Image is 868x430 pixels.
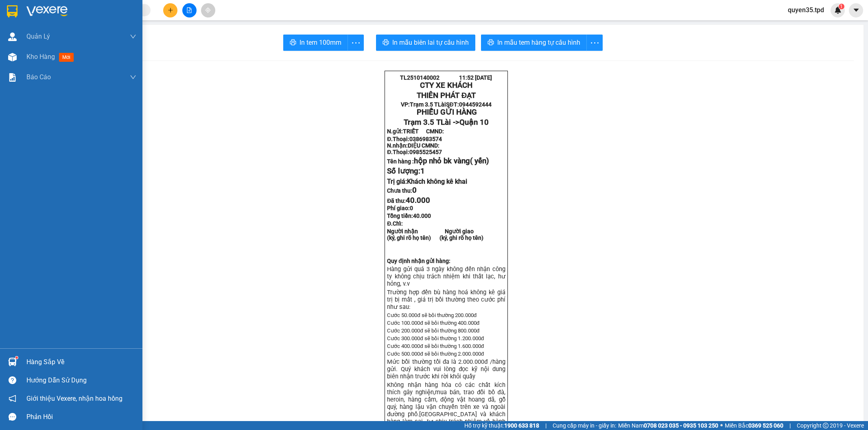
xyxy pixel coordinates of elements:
[387,167,425,176] span: Số lượng:
[376,35,475,51] button: printerIn mẫu biên lai tự cấu hình
[409,149,442,155] span: 0985525457
[9,395,16,402] span: notification
[475,74,492,81] span: [DATE]
[464,421,539,430] span: Hỗ trợ kỹ thuật:
[168,7,173,13] span: plus
[348,38,363,48] span: more
[387,142,439,149] strong: N.nhận:
[387,220,403,227] span: Đ.Chỉ:
[387,289,505,311] span: Trường hợp đền bù hàng hoá không kê giá trị bị mất , giá trị bồi thường theo cước phí như sau:
[387,258,450,264] strong: Quy định nhận gửi hàng:
[417,108,477,117] span: PHIẾU GỬI HÀNG
[387,149,442,155] strong: Đ.Thoại:
[8,33,17,41] img: warehouse-icon
[400,74,439,81] span: TL2510140002
[420,167,425,176] span: 1
[553,421,616,430] span: Cung cấp máy in - giấy in:
[387,178,467,185] span: Trị giá:
[26,411,136,423] div: Phản hồi
[8,53,17,61] img: warehouse-icon
[406,196,430,205] span: 40.000
[459,101,492,108] span: 0944592444
[408,142,439,149] span: DIỆU CMND:
[387,187,417,194] strong: Chưa thu:
[853,7,860,14] span: caret-down
[387,205,413,211] strong: Phí giao:
[26,393,122,404] span: Giới thiệu Vexere, nhận hoa hồng
[401,101,491,108] strong: VP: SĐT:
[26,53,55,61] span: Kho hàng
[387,235,483,241] strong: (ký, ghi rõ họ tên) (ký, ghi rõ họ tên)
[720,424,723,427] span: ⚪️
[414,156,489,165] span: hộp nhỏ bk vàng( yến)
[7,5,17,17] img: logo-vxr
[459,118,489,127] span: Quận 10
[163,3,177,17] button: plus
[59,53,74,62] span: mới
[9,376,16,384] span: question-circle
[410,101,446,108] span: Trạm 3.5 TLài
[9,413,16,421] span: message
[834,7,842,14] img: icon-new-feature
[387,198,430,204] strong: Đã thu:
[300,37,341,48] span: In tem 100mm
[387,213,431,219] span: Tổng tiền:
[725,421,783,430] span: Miền Bắc
[839,4,844,9] sup: 1
[545,421,547,430] span: |
[387,320,479,326] span: Cước 100.000đ sẽ bồi thường 400.000đ
[387,228,474,235] strong: Người nhận Người giao
[497,37,580,48] span: In mẫu tem hàng tự cấu hình
[26,31,50,41] span: Quản Lý
[404,118,489,127] span: Trạm 3.5 TLài ->
[412,186,417,195] span: 0
[182,3,197,17] button: file-add
[618,421,718,430] span: Miền Nam
[387,128,444,135] strong: N.gửi:
[387,265,505,287] span: Hàng gửi quá 3 ngày không đến nhận công ty không chịu trách nhiệm khi thất lạc, hư hỏn...
[26,374,136,387] div: Hướng dẫn sử dụng
[387,351,484,357] span: Cước 500.000đ sẽ bồi thường 2.000.000đ
[849,3,863,17] button: caret-down
[409,136,442,142] span: 0386983574
[403,128,444,135] span: TRIẾT CMND:
[481,35,587,51] button: printerIn mẫu tem hàng tự cấu hình
[186,7,192,13] span: file-add
[130,33,136,40] span: down
[644,422,718,429] strong: 0708 023 035 - 0935 103 250
[26,72,51,82] span: Báo cáo
[586,35,603,51] button: more
[392,37,469,48] span: In mẫu biên lai tự cấu hình
[348,35,364,51] button: more
[823,423,829,428] span: copyright
[387,136,442,142] strong: Đ.Thoại:
[290,39,296,47] span: printer
[387,343,484,349] span: Cước 400.000đ sẽ bồi thường 1.600.000đ
[387,328,479,334] span: Cước 200.000đ sẽ bồi thường 800.000đ
[781,5,831,15] span: quyen35.tpd
[387,312,477,318] span: Cước 50.000đ sẽ bồi thường 200.000đ
[283,35,348,51] button: printerIn tem 100mm
[410,205,413,211] span: 0
[130,74,136,80] span: down
[407,178,467,185] span: Khách không kê khai
[383,39,389,47] span: printer
[26,356,136,368] div: Hàng sắp về
[420,81,472,90] strong: CTY XE KHÁCH
[459,74,474,81] span: 11:52
[15,356,18,359] sup: 1
[840,4,843,9] span: 1
[201,3,215,17] button: aim
[413,213,431,219] span: 40.000
[387,358,505,380] span: Mức bồi thường tối đa là 2.000.000đ /hàng gửi. Quý khách vui lòng đọc kỹ nội dung biên nhận trước...
[8,73,17,82] img: solution-icon
[504,422,539,429] strong: 1900 633 818
[587,38,602,48] span: more
[205,7,211,13] span: aim
[387,158,489,165] strong: Tên hàng :
[488,39,494,47] span: printer
[387,335,484,341] span: Cước 300.000đ sẽ bồi thường 1.200.000đ
[8,358,17,366] img: warehouse-icon
[417,91,476,100] strong: THIÊN PHÁT ĐẠT
[789,421,791,430] span: |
